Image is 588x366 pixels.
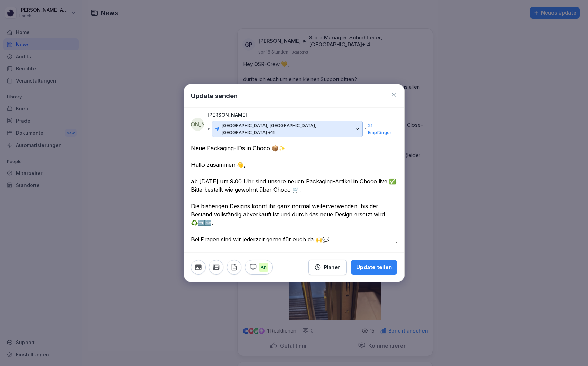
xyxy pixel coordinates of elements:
div: Planen [314,263,341,271]
h1: Update senden [191,91,238,100]
button: An [245,260,273,274]
div: [PERSON_NAME] [191,118,204,131]
button: Planen [308,260,347,275]
button: Update teilen [351,260,397,274]
p: An [259,263,268,272]
div: Update teilen [356,263,392,271]
p: 21 Empfänger [368,122,394,136]
p: [GEOGRAPHIC_DATA], [GEOGRAPHIC_DATA], [GEOGRAPHIC_DATA] +11 [221,122,353,136]
p: [PERSON_NAME] [208,111,247,119]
